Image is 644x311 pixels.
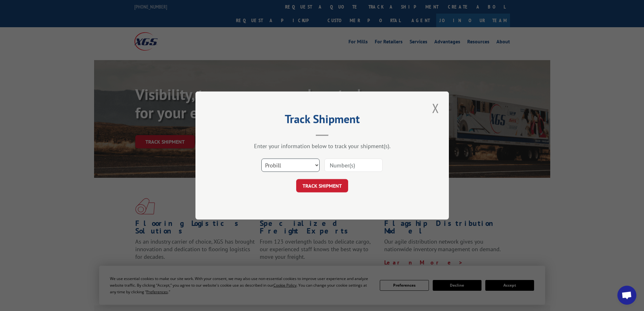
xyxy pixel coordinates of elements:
input: Number(s) [324,159,383,172]
button: Close modal [430,99,441,117]
button: TRACK SHIPMENT [296,179,348,192]
div: Enter your information below to track your shipment(s). [227,142,417,150]
a: Open chat [617,286,636,305]
h2: Track Shipment [227,115,417,127]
